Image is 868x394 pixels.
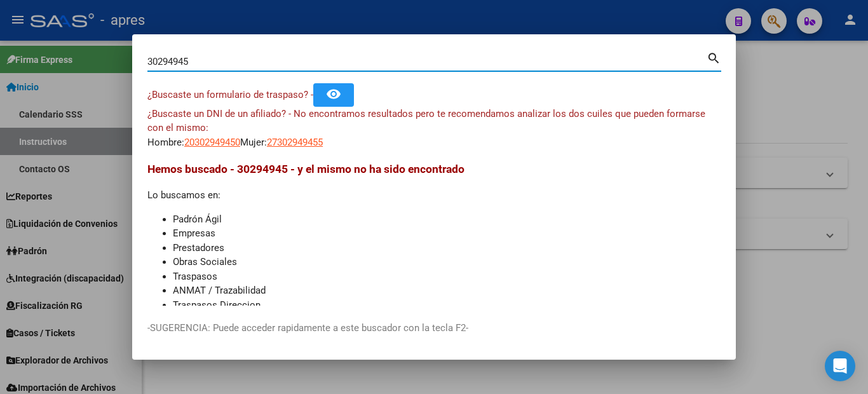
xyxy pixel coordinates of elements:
div: Open Intercom Messenger [825,351,855,381]
li: Empresas [173,226,721,241]
span: 20302949450 [184,137,240,148]
span: ¿Buscaste un formulario de traspaso? - [147,89,313,100]
li: Traspasos Direccion [173,298,721,313]
li: Padrón Ágil [173,212,721,227]
li: Obras Sociales [173,255,721,269]
mat-icon: search [707,50,721,65]
mat-icon: remove_red_eye [326,86,341,102]
p: -SUGERENCIA: Puede acceder rapidamente a este buscador con la tecla F2- [147,321,721,336]
div: Hombre: Mujer: [147,107,721,150]
span: Hemos buscado - 30294945 - y el mismo no ha sido encontrado [147,163,465,175]
li: Traspasos [173,269,721,284]
div: Lo buscamos en: [147,161,721,313]
span: 27302949455 [267,137,323,148]
li: Prestadores [173,241,721,255]
span: ¿Buscaste un DNI de un afiliado? - No encontramos resultados pero te recomendamos analizar los do... [147,108,705,134]
li: ANMAT / Trazabilidad [173,283,721,298]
